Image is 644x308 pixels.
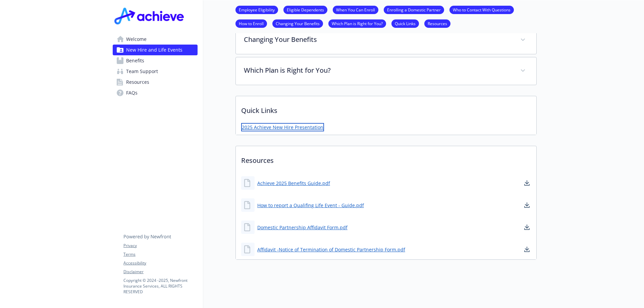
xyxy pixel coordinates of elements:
[113,55,198,66] a: Benefits
[235,6,278,13] a: Employee Eligibility
[123,260,197,266] a: Accessibility
[449,6,514,13] a: Who to Contact With Questions
[333,6,378,13] a: When You Can Enroll
[126,66,158,77] span: Team Support
[126,77,149,87] span: Resources
[283,6,327,13] a: Eligible Dependents
[123,269,197,275] a: Disclaimer
[123,278,197,295] p: Copyright © 2024 - 2025 , Newfront Insurance Services, ALL RIGHTS RESERVED
[424,20,450,26] a: Resources
[235,20,267,26] a: How to Enroll
[113,66,198,77] a: Team Support
[236,146,536,171] p: Resources
[113,45,198,55] a: New Hire and Life Events
[113,77,198,87] a: Resources
[257,180,330,187] a: Achieve 2025 Benefits Guide.pdf
[523,245,531,253] a: download document
[126,45,182,55] span: New Hire and Life Events
[241,123,324,131] a: 2025 Achieve New Hire Presentation
[236,26,536,54] div: Changing Your Benefits
[113,87,198,98] a: FAQs
[244,35,512,45] p: Changing Your Benefits
[523,201,531,209] a: download document
[126,34,147,45] span: Welcome
[384,6,444,13] a: Enrolling a Domestic Partner
[123,251,197,257] a: Terms
[257,202,364,209] a: How to report a Qualifing Life Event - Guide.pdf
[523,223,531,231] a: download document
[257,246,405,253] a: Affidavit -Notice of Termination of Domestic Partnership Form.pdf
[123,243,197,249] a: Privacy
[328,20,386,26] a: Which Plan is Right for You?
[272,20,323,26] a: Changing Your Benefits
[523,179,531,187] a: download document
[236,57,536,85] div: Which Plan is Right for You?
[391,20,419,26] a: Quick Links
[257,224,347,231] a: Domestic Partnership Affidavit Form.pdf
[236,96,536,121] p: Quick Links
[244,65,512,75] p: Which Plan is Right for You?
[126,87,138,98] span: FAQs
[126,55,144,66] span: Benefits
[113,34,198,45] a: Welcome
